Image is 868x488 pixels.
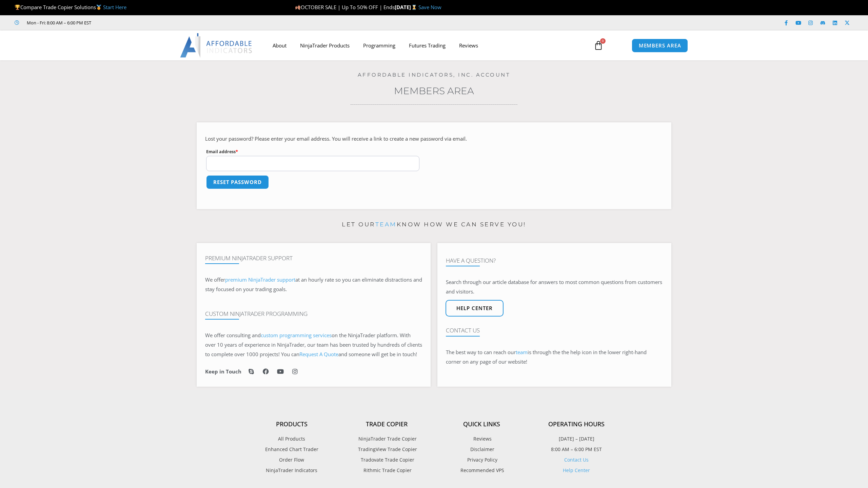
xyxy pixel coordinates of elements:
a: All Products [244,434,339,443]
a: 0 [584,36,613,55]
span: Privacy Policy [466,455,497,464]
p: 8:00 AM – 6:00 PM EST [529,445,624,454]
p: Search through our article database for answers to most common questions from customers and visit... [446,278,663,297]
img: 🥇 [96,5,101,10]
h4: Operating Hours [529,421,624,428]
span: Enhanced Chart Trader [265,445,318,454]
img: 🍂 [295,5,300,10]
a: Save Now [418,4,441,11]
span: 0 [600,38,606,44]
h4: Trade Copier [339,421,434,428]
h4: Contact Us [446,327,663,334]
span: Rithmic Trade Copier [362,466,412,475]
a: Programming [356,38,402,53]
a: Contact Us [564,456,589,463]
p: [DATE] – [DATE] [529,434,624,443]
h4: Products [244,421,339,428]
img: ⌛ [412,5,417,10]
img: LogoAI | Affordable Indicators – NinjaTrader [180,33,253,58]
a: NinjaTrader Indicators [244,466,339,475]
span: All Products [278,434,305,443]
h6: Keep in Touch [205,368,241,375]
a: Start Here [103,4,126,11]
a: Reviews [434,434,529,443]
a: Reviews [452,38,485,53]
button: Reset password [206,175,269,189]
span: We offer consulting and [205,332,332,339]
a: team [516,349,528,355]
a: TradingView Trade Copier [339,445,434,454]
p: The best way to can reach our is through the the help icon in the lower right-hand corner on any ... [446,348,663,367]
span: Order Flow [279,455,304,464]
span: on the NinjaTrader platform. With over 10 years of experience in NinjaTrader, our team has been t... [205,332,422,358]
img: 🏆 [15,5,20,10]
a: Help center [446,300,504,317]
a: Enhanced Chart Trader [244,445,339,454]
a: About [266,38,293,53]
a: Disclaimer [434,445,529,454]
span: Help center [456,306,493,311]
a: Recommended VPS [434,466,529,475]
a: custom programming services [261,332,332,339]
span: TradingView Trade Copier [356,445,417,454]
span: Reviews [472,434,492,443]
span: Compare Trade Copier Solutions [15,4,126,11]
a: NinjaTrader Trade Copier [339,434,434,443]
a: MEMBERS AREA [632,39,688,53]
span: Disclaimer [469,445,494,454]
a: Order Flow [244,455,339,464]
p: Let our know how we can serve you! [197,219,671,230]
span: We offer [205,276,225,283]
label: Email address [206,147,419,156]
a: Request A Quote [299,351,338,358]
nav: Menu [266,38,586,53]
span: Mon - Fri: 8:00 AM – 6:00 PM EST [25,19,91,27]
h4: Have A Question? [446,257,663,264]
a: Tradovate Trade Copier [339,455,434,464]
span: Tradovate Trade Copier [359,455,414,464]
span: OCTOBER SALE | Up To 50% OFF | Ends [295,4,395,11]
a: Rithmic Trade Copier [339,466,434,475]
span: Recommended VPS [459,466,504,475]
p: Lost your password? Please enter your email address. You will receive a link to create a new pass... [205,134,663,144]
iframe: Customer reviews powered by Trustpilot [101,19,202,26]
a: Privacy Policy [434,455,529,464]
a: Help Center [563,467,590,473]
span: NinjaTrader Indicators [266,466,317,475]
a: team [375,221,397,228]
h4: Premium NinjaTrader Support [205,255,422,262]
h4: Quick Links [434,421,529,428]
a: NinjaTrader Products [293,38,356,53]
a: Members Area [394,85,474,97]
a: Futures Trading [402,38,452,53]
span: MEMBERS AREA [639,43,681,48]
a: Affordable Indicators, Inc. Account [358,72,511,78]
span: at an hourly rate so you can eliminate distractions and stay focused on your trading goals. [205,276,422,292]
h4: Custom NinjaTrader Programming [205,310,422,317]
a: premium NinjaTrader support [225,276,295,283]
span: NinjaTrader Trade Copier [357,434,417,443]
strong: [DATE] [395,4,418,11]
